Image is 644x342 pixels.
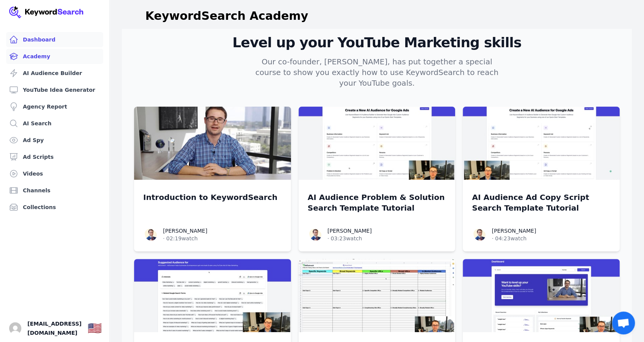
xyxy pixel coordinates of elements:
span: · [492,235,493,242]
a: [PERSON_NAME] [163,228,207,234]
a: Dashboard [6,32,103,47]
button: 🇺🇸 [88,321,102,336]
a: Videos [6,166,103,181]
p: Our co-founder, [PERSON_NAME], has put together a special course to show you exactly how to use K... [249,56,505,88]
a: Collections [6,200,103,215]
a: Channels [6,183,103,198]
a: AI Audience Problem & Solution Search Template Tutorial [308,192,446,213]
a: AI Search [6,116,103,131]
a: Open chat [612,312,635,334]
span: · [328,235,329,242]
a: Agency Report [6,99,103,114]
span: 02:19 watch [166,235,197,242]
a: Academy [6,49,103,64]
a: Ad Spy [6,133,103,148]
span: [EMAIL_ADDRESS][DOMAIN_NAME] [27,319,81,337]
span: 03:23 watch [331,235,362,242]
a: YouTube Idea Generator [6,82,103,97]
a: Ad Scripts [6,149,103,165]
img: Your Company [9,6,84,18]
a: AI Audience Builder [6,66,103,81]
a: [PERSON_NAME] [328,228,372,234]
span: · [163,235,165,242]
h2: Level up your YouTube Marketing skills [134,35,620,50]
a: AI Audience Ad Copy Script Search Template Tutorial [472,192,610,213]
a: Introduction to KeywordSearch [143,192,282,203]
span: 04:23 watch [495,235,526,242]
a: [PERSON_NAME] [492,228,536,234]
div: 🇺🇸 [88,321,102,335]
button: Open user button [9,322,21,334]
h1: KeywordSearch Academy [145,9,308,23]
